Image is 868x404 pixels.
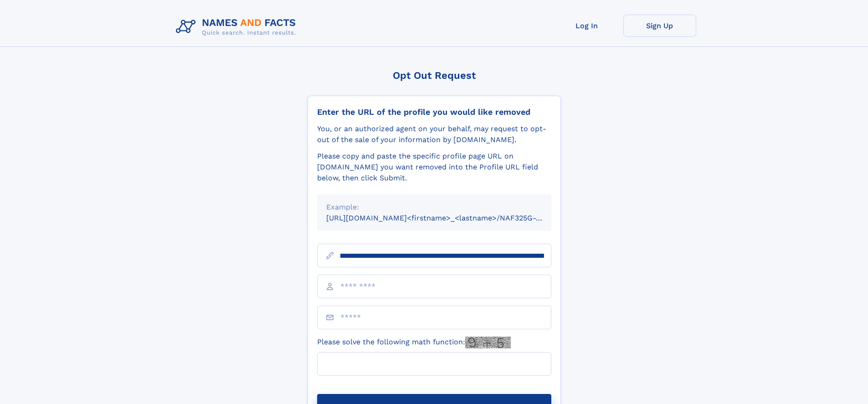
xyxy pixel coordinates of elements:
[326,202,542,213] div: Example:
[317,337,511,348] label: Please solve the following math function:
[550,15,623,37] a: Log In
[308,70,561,81] div: Opt Out Request
[317,123,551,145] div: You, or an authorized agent on your behalf, may request to opt-out of the sale of your informatio...
[317,151,551,184] div: Please copy and paste the specific profile page URL on [DOMAIN_NAME] you want removed into the Pr...
[317,107,551,117] div: Enter the URL of the profile you would like removed
[623,15,696,37] a: Sign Up
[172,15,303,39] img: Logo Names and Facts
[326,214,569,222] small: [URL][DOMAIN_NAME]<firstname>_<lastname>/NAF325G-xxxxxxxx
